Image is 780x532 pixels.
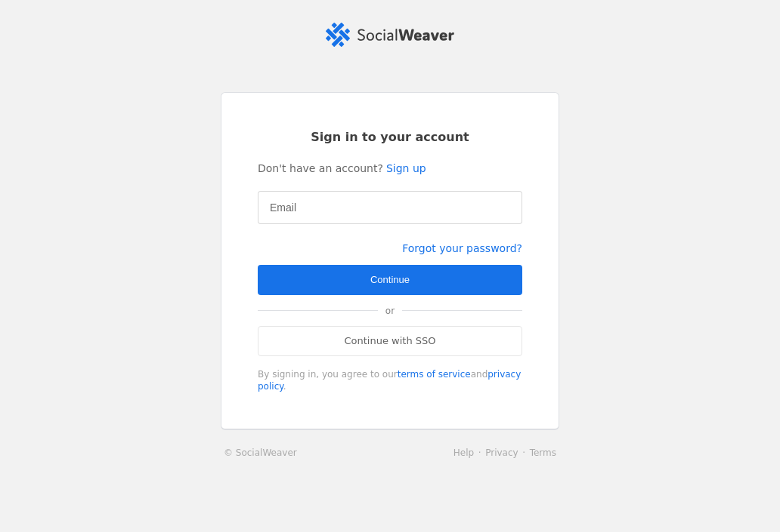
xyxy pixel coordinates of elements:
[530,447,556,458] a: Terms
[258,265,522,295] button: Continue
[398,369,471,380] a: terms of service
[270,198,510,217] input: Email
[518,445,530,460] li: ·
[485,447,518,458] a: Privacy
[258,161,383,176] span: Don't have an account?
[270,198,296,217] mat-label: Email
[370,272,410,288] span: Continue
[258,368,522,392] div: By signing in, you agree to our and .
[453,447,474,458] a: Help
[386,161,426,176] a: Sign up
[311,129,469,146] span: Sign in to your account
[258,326,522,356] a: Continue with SSO
[224,445,297,460] a: © SocialWeaver
[474,445,485,460] li: ·
[258,369,521,392] a: privacy policy
[402,242,522,254] a: Forgot your password?
[378,296,402,326] span: or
